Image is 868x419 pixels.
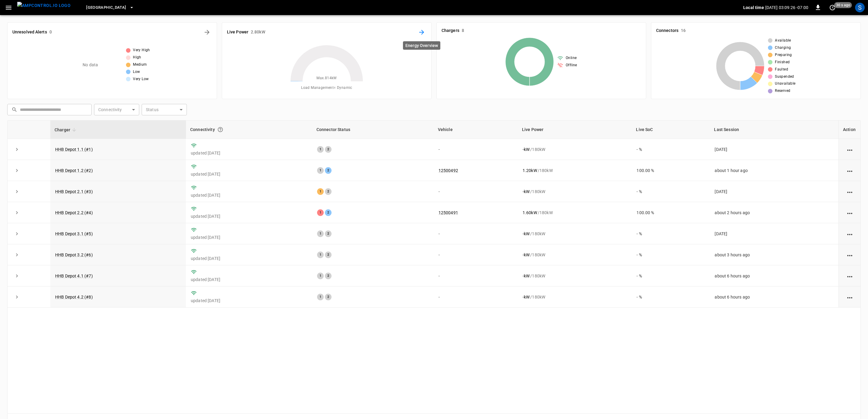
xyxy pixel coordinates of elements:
td: [DATE] [710,181,838,202]
button: All Alerts [202,27,212,37]
a: 12500492 [439,168,458,173]
p: Local time [743,5,764,11]
img: ampcontrol.io logo [17,2,71,9]
div: / 180 kW [523,167,627,174]
a: HHB Depot 2.1 (#3) [55,189,93,194]
th: Live SoC [632,120,710,139]
span: Very High [133,47,150,53]
span: Very Low [133,76,149,82]
a: HHB Depot 3.2 (#6) [55,252,93,257]
button: expand row [12,271,21,280]
td: 100.00 % [632,160,710,181]
div: action cell options [846,167,854,174]
span: Online [566,55,577,61]
a: HHB Depot 1.1 (#1) [55,147,93,152]
span: Available [775,38,791,44]
span: Reserved [775,88,790,94]
div: 1 [317,294,324,300]
span: High [133,55,141,61]
div: 2 [325,294,332,300]
div: action cell options [846,189,854,195]
span: Max. 814 kW [316,75,337,81]
button: expand row [12,208,21,217]
td: - % [632,139,710,160]
div: / 180 kW [523,189,627,195]
td: - % [632,181,710,202]
p: updated [DATE] [191,255,307,261]
div: Connectivity [190,124,308,135]
div: 2 [325,209,332,216]
a: 12500491 [439,210,458,215]
div: profile-icon [855,3,865,12]
button: expand row [12,229,21,238]
td: - % [632,223,710,244]
span: Offline [566,62,577,68]
span: Load Management = Dynamic [301,85,352,91]
p: No data [83,62,98,68]
span: Finished [775,59,790,65]
button: expand row [12,166,21,175]
div: 1 [317,273,324,279]
td: - % [632,286,710,308]
span: Medium [133,62,147,68]
span: Low [133,69,140,75]
div: 1 [317,188,324,195]
div: 1 [317,252,324,258]
td: about 2 hours ago [710,202,838,223]
p: - kW [523,273,530,279]
p: - kW [523,231,530,237]
a: HHB Depot 4.1 (#7) [55,274,93,278]
span: Suspended [775,74,794,80]
p: updated [DATE] [191,277,307,283]
p: updated [DATE] [191,298,307,304]
a: HHB Depot 3.1 (#5) [55,231,93,236]
button: expand row [12,250,21,259]
div: 1 [317,230,324,237]
h6: 16 [681,27,686,34]
p: [DATE] 03:09:26 -07:00 [765,5,808,11]
span: Unavailable [775,81,795,87]
td: - [434,244,518,265]
p: updated [DATE] [191,171,307,177]
span: Preparing [775,52,792,58]
h6: Unresolved Alerts [12,29,47,36]
div: action cell options [846,146,854,152]
td: about 3 hours ago [710,244,838,265]
button: Connection between the charger and our software. [215,124,226,135]
td: - [434,286,518,308]
p: - kW [523,189,530,195]
td: - [434,139,518,160]
a: HHB Depot 2.2 (#4) [55,210,93,215]
h6: 2.80 kW [251,29,265,36]
h6: 8 [462,27,464,34]
a: HHB Depot 4.2 (#8) [55,295,93,299]
a: HHB Depot 1.2 (#2) [55,168,93,173]
td: [DATE] [710,223,838,244]
td: - [434,265,518,286]
td: - % [632,244,710,265]
td: about 6 hours ago [710,286,838,308]
span: [GEOGRAPHIC_DATA] [86,4,126,11]
div: action cell options [846,252,854,258]
div: action cell options [846,273,854,279]
th: Live Power [518,120,632,139]
div: 1 [317,167,324,174]
div: 2 [325,188,332,195]
span: 30 s ago [834,2,852,8]
p: - kW [523,146,530,152]
th: Connector Status [312,120,434,139]
div: 2 [325,167,332,174]
td: 100.00 % [632,202,710,223]
th: Last Session [710,120,838,139]
p: - kW [523,252,530,258]
td: about 6 hours ago [710,265,838,286]
div: / 180 kW [523,294,627,300]
td: about 1 hour ago [710,160,838,181]
button: expand row [12,145,21,154]
div: / 180 kW [523,146,627,152]
h6: Connectors [656,27,678,34]
div: / 180 kW [523,273,627,279]
div: 2 [325,252,332,258]
h6: Live Power [227,29,248,36]
div: 2 [325,230,332,237]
